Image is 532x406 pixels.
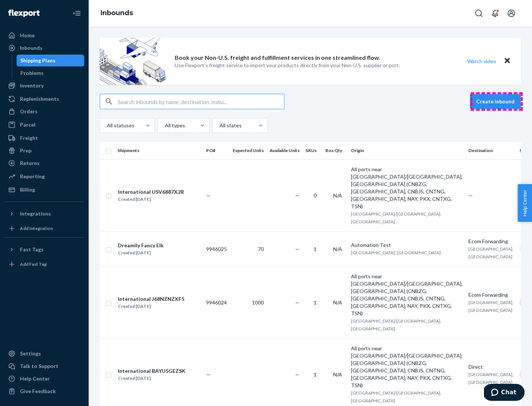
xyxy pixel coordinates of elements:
[4,145,84,156] a: Prep
[314,299,317,306] span: 1
[20,261,47,267] div: Add Fast Tag
[100,9,133,17] a: Inbounds
[4,244,84,255] button: Fast Tags
[230,142,267,159] th: Expected Units
[351,390,441,403] span: [GEOGRAPHIC_DATA]/[GEOGRAPHIC_DATA], [GEOGRAPHIC_DATA]
[4,93,84,105] a: Replenishments
[468,363,514,371] div: Direct
[20,108,38,115] div: Orders
[20,186,35,193] div: Billing
[118,303,184,310] div: Created [DATE]
[118,249,164,257] div: Created [DATE]
[4,106,84,117] a: Orders
[20,362,58,370] div: Talk to Support
[504,6,519,21] button: Open account menu
[468,300,514,313] span: [GEOGRAPHIC_DATA], [GEOGRAPHIC_DATA]
[118,242,164,249] div: Dreamily Fancy Elk
[20,57,55,64] div: Shipping Plans
[348,142,465,159] th: Origin
[219,122,219,129] input: All states
[468,246,514,259] span: [GEOGRAPHIC_DATA], [GEOGRAPHIC_DATA]
[295,192,300,199] span: —
[314,246,317,252] span: 1
[20,44,42,52] div: Inbounds
[4,157,84,169] a: Returns
[206,371,211,378] span: —
[203,266,230,338] td: 9946024
[20,159,40,167] div: Returns
[20,82,44,89] div: Inventory
[484,384,525,402] iframe: Opens a widget where you can chat to one of our agents
[4,30,84,41] a: Home
[20,375,50,382] div: Help Center
[4,132,84,144] a: Freight
[20,173,45,180] div: Reporting
[106,122,107,129] input: All statuses
[4,80,84,92] a: Inventory
[471,6,486,21] button: Open Search Box
[20,32,35,39] div: Home
[314,371,317,378] span: 1
[502,56,512,66] button: Close
[333,371,342,378] span: N/A
[252,299,264,306] span: 1000
[69,6,84,21] button: Close Navigation
[4,208,84,220] button: Integrations
[8,10,40,17] img: Flexport logo
[4,385,84,397] button: Give Feedback
[20,246,44,253] div: Fast Tags
[4,184,84,196] a: Billing
[4,42,84,54] a: Inbounds
[4,119,84,131] a: Parcel
[20,147,31,154] div: Prep
[518,184,532,222] button: Help Center
[118,367,185,375] div: International BAYU5GEZSK
[175,62,400,69] p: Use Flexport’s freight service to import your products directly from your Non-U.S. supplier or port.
[468,291,514,299] div: Ecom Forwarding
[351,211,441,224] span: [GEOGRAPHIC_DATA]/[GEOGRAPHIC_DATA], [GEOGRAPHIC_DATA]
[20,388,56,395] div: Give Feedback
[333,246,342,252] span: N/A
[258,246,264,252] span: 70
[4,348,84,359] a: Settings
[20,69,44,77] div: Problems
[465,142,516,159] th: Destination
[468,238,514,245] div: Ecom Forwarding
[17,55,85,66] a: Shipping Plans
[164,122,165,129] input: All types
[118,295,184,303] div: International J68NZNZXF5
[95,3,139,24] ol: breadcrumbs
[20,121,35,128] div: Parcel
[463,56,501,66] button: Watch video
[118,188,184,196] div: International USV6887X2R
[118,94,284,109] input: Search inbounds by name, destination, msku...
[303,142,323,159] th: SKUs
[351,318,441,331] span: [GEOGRAPHIC_DATA]/[GEOGRAPHIC_DATA], [GEOGRAPHIC_DATA]
[470,94,521,109] button: Create inbound
[20,225,53,231] div: Add Integration
[295,299,300,306] span: —
[206,192,211,199] span: —
[20,134,38,142] div: Freight
[118,196,184,203] div: Created [DATE]
[314,192,317,199] span: 0
[20,210,51,217] div: Integrations
[115,142,203,159] th: Shipments
[4,373,84,385] a: Help Center
[203,231,230,266] td: 9946025
[203,142,230,159] th: PO#
[20,350,41,357] div: Settings
[267,142,303,159] th: Available Units
[17,67,85,79] a: Problems
[323,142,348,159] th: Box Qty
[175,54,380,62] p: Book your Non-U.S. freight and fulfillment services in one streamlined flow.
[351,250,441,255] span: [GEOGRAPHIC_DATA], [GEOGRAPHIC_DATA]
[351,166,463,210] div: All ports near [GEOGRAPHIC_DATA]/[GEOGRAPHIC_DATA], [GEOGRAPHIC_DATA] (CNBZG, [GEOGRAPHIC_DATA], ...
[351,273,463,317] div: All ports near [GEOGRAPHIC_DATA]/[GEOGRAPHIC_DATA], [GEOGRAPHIC_DATA] (CNBZG, [GEOGRAPHIC_DATA], ...
[4,258,84,270] a: Add Fast Tag
[333,192,342,199] span: N/A
[295,246,300,252] span: —
[295,371,300,378] span: —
